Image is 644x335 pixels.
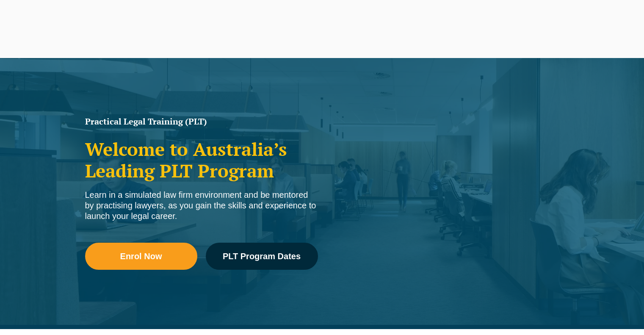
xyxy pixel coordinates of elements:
div: Learn in a simulated law firm environment and be mentored by practising lawyers, as you gain the ... [85,190,318,221]
h2: Welcome to Australia’s Leading PLT Program [85,138,318,181]
span: Enrol Now [120,252,162,260]
a: Enrol Now [85,243,197,270]
h1: Practical Legal Training (PLT) [85,117,318,126]
span: PLT Program Dates [223,252,301,260]
a: PLT Program Dates [206,243,318,270]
